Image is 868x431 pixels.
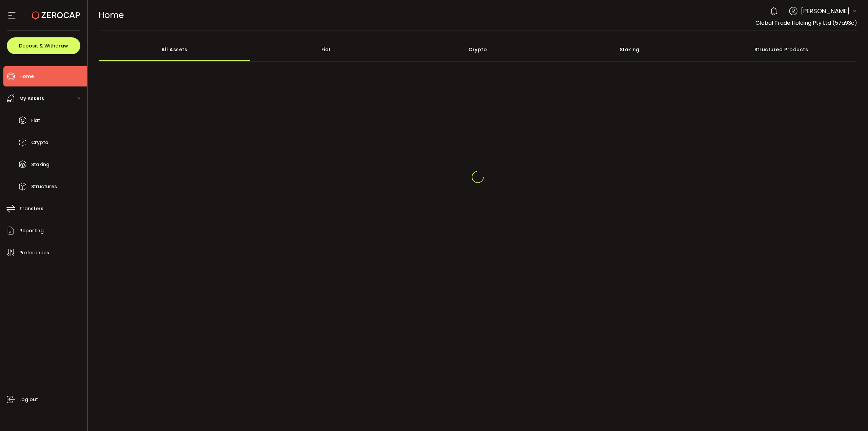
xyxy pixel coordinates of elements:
span: [PERSON_NAME] [801,6,850,16]
span: Preferences [19,248,49,258]
span: Staking [31,160,50,170]
div: Crypto [402,38,554,61]
div: Fiat [250,38,402,61]
div: All Assets [99,38,251,61]
span: Fiat [31,116,40,125]
span: Log out [19,395,38,405]
span: Reporting [19,226,44,236]
span: Home [99,9,124,21]
span: My Assets [19,94,44,103]
div: Staking [554,38,706,61]
span: Global Trade Holding Pty Ltd (57a93c) [755,19,857,27]
span: Crypto [31,138,48,148]
button: Deposit & Withdraw [7,37,80,54]
span: Structures [31,182,57,192]
span: Transfers [19,204,43,214]
div: Structured Products [706,38,857,61]
span: Deposit & Withdraw [19,43,68,48]
span: Home [19,72,34,81]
